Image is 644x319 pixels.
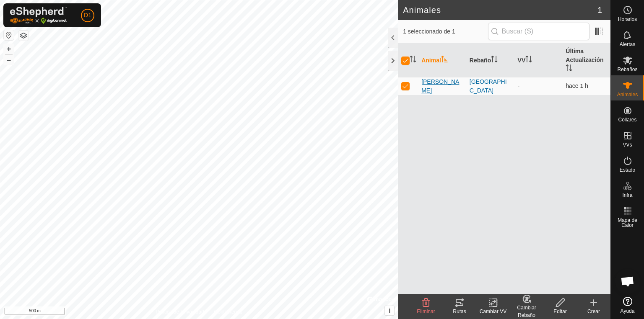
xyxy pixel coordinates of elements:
span: Alertas [620,42,635,47]
p-sorticon: Activar para ordenar [441,57,448,64]
span: VVs [623,142,632,147]
span: Animales [617,92,638,97]
span: [PERSON_NAME] [421,77,463,95]
span: Mapa de Calor [613,218,642,228]
div: Rutas [443,308,476,315]
div: Chat abierto [615,269,640,294]
span: Ayuda [621,309,635,314]
button: i [385,306,394,315]
div: Cambiar Rebaño [510,304,543,319]
div: [GEOGRAPHIC_DATA] [470,77,511,95]
button: Capas del Mapa [18,31,29,41]
th: Rebaño [466,44,514,77]
span: Eliminar [417,309,435,314]
div: Crear [577,308,610,315]
span: Horarios [618,17,637,22]
button: + [4,44,14,54]
span: Rebaños [617,67,637,72]
a: Política de Privacidad [156,308,204,316]
th: VV [514,44,563,77]
button: – [4,55,14,65]
p-sorticon: Activar para ordenar [410,57,416,64]
div: Editar [543,308,577,315]
app-display-virtual-paddock-transition: - [518,82,520,89]
span: Collares [618,117,636,122]
th: Última Actualización [562,44,610,77]
h2: Animales [403,5,597,15]
span: D1 [84,11,91,20]
span: i [389,307,390,314]
button: Restablecer Mapa [4,30,14,40]
div: Cambiar VV [476,308,510,315]
img: Logo Gallagher [10,7,67,24]
p-sorticon: Activar para ordenar [566,66,572,72]
span: 1 seleccionado de 1 [403,27,488,36]
p-sorticon: Activar para ordenar [525,57,532,64]
span: Infra [622,193,632,198]
th: Animal [418,44,466,77]
span: 13 sept 2025, 17:19 [566,82,588,89]
span: 1 [597,4,602,16]
p-sorticon: Activar para ordenar [491,57,498,64]
input: Buscar (S) [488,23,589,40]
a: Contáctenos [214,308,242,316]
a: Ayuda [611,293,644,317]
span: Estado [620,167,635,172]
